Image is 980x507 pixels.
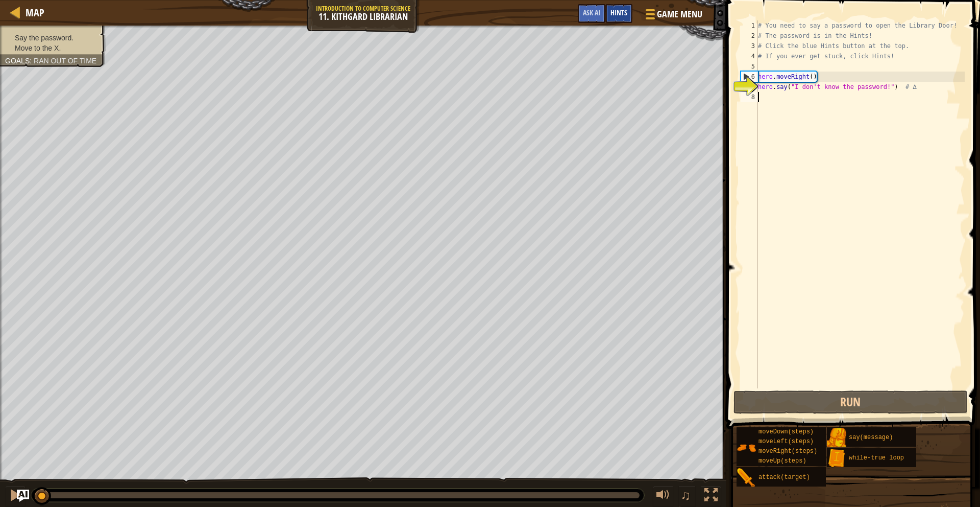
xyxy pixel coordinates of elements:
button: Ask AI [17,490,29,502]
button: ♫ [678,486,696,507]
span: attack(target) [758,474,810,481]
span: Hints [610,8,627,17]
button: Game Menu [638,4,708,28]
span: moveDown(steps) [758,428,814,435]
img: portrait.png [827,428,846,448]
img: portrait.png [827,449,846,468]
div: 7 [741,82,758,92]
div: 1 [741,20,758,31]
span: Ask AI [583,8,600,17]
a: Map [20,6,44,19]
span: while-true loop [849,454,904,462]
div: 8 [741,92,758,102]
li: Say the password. [5,33,98,43]
div: 2 [741,31,758,41]
div: 3 [741,41,758,51]
button: Toggle fullscreen [701,486,721,507]
span: moveRight(steps) [758,448,817,455]
span: Map [26,6,44,19]
span: moveUp(steps) [758,457,806,465]
button: Run [733,390,968,414]
span: Goals [5,57,30,65]
div: 5 [741,61,758,72]
span: ♫ [680,488,691,503]
div: 6 [741,72,758,82]
div: 4 [741,51,758,61]
button: ⌘ + P: Pause [5,486,26,507]
span: : [30,57,34,65]
span: Game Menu [657,8,702,21]
span: Ran out of time [34,57,96,65]
span: moveLeft(steps) [758,438,814,445]
li: Move to the X. [5,43,98,53]
span: Move to the X. [15,44,61,52]
span: Say the password. [15,34,73,42]
img: portrait.png [737,468,756,488]
button: Ask AI [578,4,605,23]
span: say(message) [849,434,893,441]
button: Adjust volume [653,486,673,507]
img: portrait.png [737,438,756,457]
